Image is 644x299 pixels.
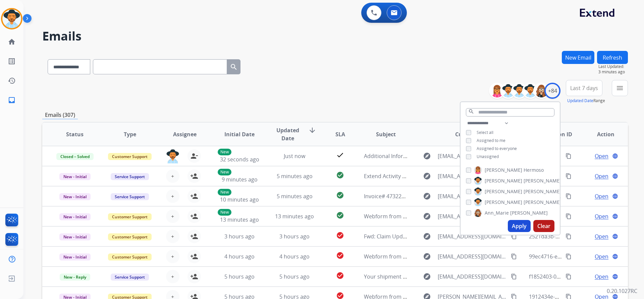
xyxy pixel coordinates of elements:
[60,274,90,281] span: New - Reply
[190,212,198,220] mat-icon: person_add
[485,199,522,206] span: [PERSON_NAME]
[524,188,561,195] span: [PERSON_NAME]
[562,51,594,64] button: New Email
[485,177,522,184] span: [PERSON_NAME]
[612,153,618,159] mat-icon: language
[423,273,431,281] mat-icon: explore
[124,130,136,138] span: Type
[220,196,259,203] span: 10 minutes ago
[224,253,255,260] span: 4 hours ago
[171,192,174,200] span: +
[336,231,344,239] mat-icon: check_circle
[364,152,421,160] span: Additional Information
[595,172,608,180] span: Open
[220,216,259,223] span: 13 minutes ago
[423,192,431,200] mat-icon: explore
[612,173,618,179] mat-icon: language
[438,232,507,240] span: [EMAIL_ADDRESS][DOMAIN_NAME]
[455,130,481,138] span: Customer
[511,274,517,280] mat-icon: content_copy
[524,167,544,173] span: Hermoso
[376,130,396,138] span: Subject
[524,177,561,184] span: [PERSON_NAME]
[336,211,344,219] mat-icon: check_circle
[166,250,179,263] button: +
[597,51,628,64] button: Refresh
[595,212,608,220] span: Open
[108,253,152,260] span: Customer Support
[529,233,630,240] span: 2521da3b-2f14-453f-a763-76fd3d2a6603
[612,193,618,199] mat-icon: language
[277,193,313,200] span: 5 minutes ago
[218,209,231,216] p: New
[279,253,310,260] span: 4 hours ago
[190,152,198,160] mat-icon: person_remove
[477,138,505,143] span: Assigned to me
[190,273,198,281] mat-icon: person_add
[511,253,517,259] mat-icon: content_copy
[275,213,314,220] span: 13 minutes ago
[595,152,608,160] span: Open
[171,172,174,180] span: +
[364,273,443,280] span: Your shipment is arriving soon!
[423,252,431,260] mat-icon: explore
[166,190,179,203] button: +
[190,252,198,260] mat-icon: person_add
[220,156,259,163] span: 32 seconds ago
[8,77,16,85] mat-icon: history
[171,232,174,240] span: +
[66,130,84,138] span: Status
[173,130,197,138] span: Assignee
[224,233,255,240] span: 3 hours ago
[529,253,631,260] span: 99ec4716-efac-425e-824b-54eb1cc5b711
[612,274,618,280] mat-icon: language
[42,29,628,43] h2: Emails
[171,273,174,281] span: +
[279,273,310,280] span: 5 hours ago
[336,171,344,179] mat-icon: check_circle
[508,220,531,232] button: Apply
[566,193,572,199] mat-icon: content_copy
[190,172,198,180] mat-icon: person_add
[336,251,344,259] mat-icon: check_circle
[423,152,431,160] mat-icon: explore
[468,108,474,115] mat-icon: search
[8,96,16,104] mat-icon: inbox
[308,126,316,134] mat-icon: arrow_downward
[485,210,509,216] span: Ann_Marie
[570,87,598,89] span: Last 7 days
[8,57,16,65] mat-icon: list_alt
[566,274,572,280] mat-icon: content_copy
[336,151,344,159] mat-icon: check
[190,192,198,200] mat-icon: person_add
[222,176,258,183] span: 9 minutes ago
[438,172,507,180] span: [EMAIL_ADDRESS][DOMAIN_NAME]
[477,154,499,159] span: Unassigned
[485,188,522,195] span: [PERSON_NAME]
[108,153,152,160] span: Customer Support
[566,213,572,219] mat-icon: content_copy
[511,233,517,239] mat-icon: content_copy
[595,252,608,260] span: Open
[423,212,431,220] mat-icon: explore
[2,9,21,28] img: avatar
[438,212,507,220] span: [EMAIL_ADDRESS][DOMAIN_NAME]
[529,273,631,280] span: f1852403-05a3-4b40-85bb-a542d50f1356
[438,252,507,260] span: [EMAIL_ADDRESS][DOMAIN_NAME]
[59,213,91,220] span: New - Initial
[566,153,572,159] mat-icon: content_copy
[171,212,174,220] span: +
[166,169,179,183] button: +
[364,172,432,180] span: Extend Activity Notification
[284,152,305,160] span: Just now
[59,173,91,180] span: New - Initial
[612,253,618,259] mat-icon: language
[438,152,507,160] span: [EMAIL_ADDRESS][DOMAIN_NAME]
[364,213,516,220] span: Webform from [EMAIL_ADDRESS][DOMAIN_NAME] on [DATE]
[335,130,345,138] span: SLA
[218,169,231,175] p: New
[438,192,507,200] span: [EMAIL_ADDRESS][DOMAIN_NAME]
[566,80,602,96] button: Last 7 days
[612,233,618,239] mat-icon: language
[566,233,572,239] mat-icon: content_copy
